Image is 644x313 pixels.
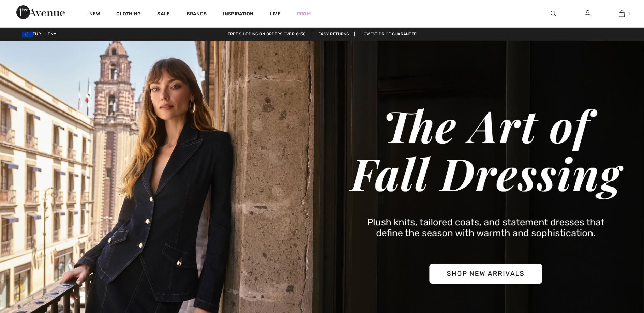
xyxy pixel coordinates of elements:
img: search the website [551,10,556,18]
a: New [89,11,100,18]
img: My Info [585,10,590,18]
span: EUR [22,32,44,36]
span: Inspiration [223,11,253,18]
a: Sale [157,11,170,18]
img: My Bag [619,10,625,18]
a: Sign In [579,10,596,18]
a: Clothing [116,11,141,18]
a: Live [270,10,281,17]
a: Prom [297,10,311,17]
a: Brands [186,11,207,18]
span: 1 [628,11,630,17]
a: Easy Returns [313,32,355,36]
a: Lowest Price Guarantee [356,32,422,36]
a: 1 [605,10,638,18]
img: Euro [22,32,33,37]
img: 1ère Avenue [16,5,65,19]
a: Free shipping on orders over €130 [222,32,312,36]
span: EN [48,32,56,36]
